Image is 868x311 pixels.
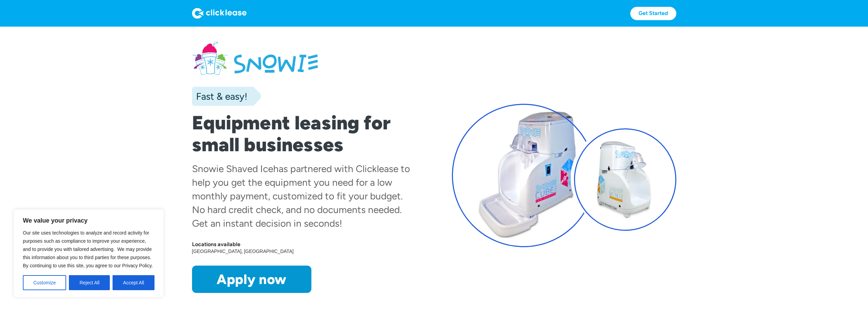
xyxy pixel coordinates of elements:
button: Customize [23,275,66,290]
div: [GEOGRAPHIC_DATA] [244,248,295,255]
div: Locations available [192,241,416,248]
button: Accept All [113,275,155,290]
img: Logo [192,8,247,19]
a: Get Started [630,7,676,20]
p: We value your privacy [23,216,155,225]
div: We value your privacy [14,209,164,297]
span: Our site uses technologies to analyze and record activity for purposes such as compliance to impr... [23,230,153,268]
h1: Equipment leasing for small businesses [192,112,416,156]
div: Fast & easy! [192,89,247,103]
a: Apply now [192,266,311,293]
div: [GEOGRAPHIC_DATA] [192,248,244,255]
button: Reject All [69,275,110,290]
div: Snowie Shaved Ice [192,163,273,174]
div: has partnered with Clicklease to help you get the equipment you need for a low monthly payment, c... [192,163,410,229]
